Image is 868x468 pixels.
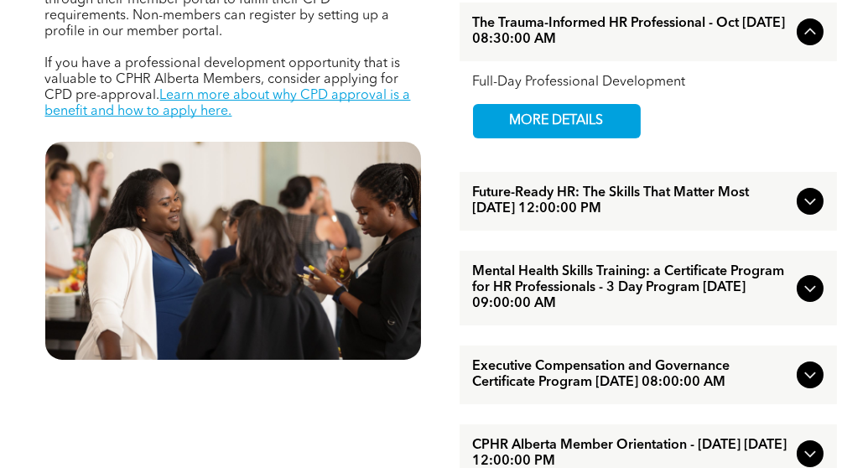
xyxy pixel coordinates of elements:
span: Mental Health Skills Training: a Certificate Program for HR Professionals - 3 Day Program [DATE] ... [473,264,790,312]
div: Full-Day Professional Development [473,75,824,91]
a: MORE DETAILS [473,104,641,138]
span: MORE DETAILS [491,105,623,138]
span: Future-Ready HR: The Skills That Matter Most [DATE] 12:00:00 PM [473,185,790,217]
span: If you have a professional development opportunity that is valuable to CPHR Alberta Members, cons... [45,57,401,102]
a: Learn more about why CPD approval is a benefit and how to apply here. [45,89,411,118]
span: Executive Compensation and Governance Certificate Program [DATE] 08:00:00 AM [473,359,790,391]
span: The Trauma-Informed HR Professional - Oct [DATE] 08:30:00 AM [473,16,790,48]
